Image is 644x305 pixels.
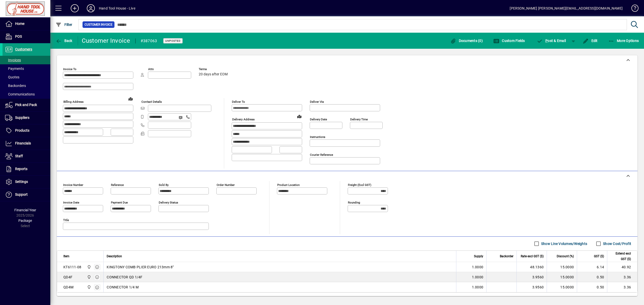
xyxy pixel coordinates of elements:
[199,72,228,76] span: 20 days after EOM
[159,183,169,187] mat-label: Sold by
[5,58,21,62] span: Invoices
[577,282,607,292] td: 0.50
[500,253,513,259] span: Backorder
[15,154,23,158] span: Staff
[15,103,37,107] span: Pick and Pack
[5,75,19,79] span: Quotes
[3,137,50,150] a: Financials
[607,262,637,272] td: 40.92
[199,68,229,71] span: Terms
[18,219,32,223] span: Package
[3,18,50,30] a: Home
[56,23,72,27] span: Filter
[537,39,566,43] span: ost & Email
[63,265,81,270] div: KT6111-08
[3,81,50,90] a: Backorders
[63,183,83,187] mat-label: Invoice number
[521,253,544,259] span: Rate excl GST ($)
[63,201,79,204] mat-label: Invoice date
[107,265,174,270] span: KINGTONY COMB PLIER EURO 213mm 8"
[310,135,325,139] mat-label: Instructions
[3,112,50,124] a: Suppliers
[3,124,50,137] a: Products
[50,36,78,45] app-page-header-button: Back
[540,241,587,246] label: Show Line Volumes/Weights
[3,56,50,64] a: Invoices
[5,92,35,96] span: Communications
[5,67,24,71] span: Payments
[3,163,50,175] a: Reports
[581,36,599,45] button: Edit
[15,167,27,171] span: Reports
[545,39,548,43] span: P
[5,84,26,88] span: Backorders
[54,20,74,29] button: Filter
[14,208,36,212] span: Financial Year
[15,192,28,196] span: Support
[148,67,154,71] mat-label: Attn
[3,73,50,81] a: Quotes
[607,282,637,292] td: 3.36
[107,275,142,280] span: CONNECTOR QD 1/4F
[127,95,135,103] a: View on map
[3,150,50,163] a: Staff
[348,201,360,204] mat-label: Rounding
[594,253,604,259] span: GST ($)
[3,64,50,73] a: Payments
[15,180,28,184] span: Settings
[350,118,368,121] mat-label: Delivery time
[86,284,92,290] span: Frankton
[63,67,76,71] mat-label: Invoice To
[3,30,50,43] a: POS
[82,37,130,45] div: Customer Invoice
[310,153,333,157] mat-label: Courier Reference
[547,262,577,272] td: 15.0000
[450,39,483,43] span: Documents (0)
[602,241,631,246] label: Show Cost/Profit
[492,36,526,45] button: Custom Fields
[628,1,638,17] a: Knowledge Base
[54,36,74,45] button: Back
[310,100,324,104] mat-label: Deliver via
[607,272,637,282] td: 3.36
[520,275,544,280] div: 3.9560
[141,37,157,45] div: #387063
[295,112,303,120] a: View on map
[15,128,29,132] span: Products
[493,39,525,43] span: Custom Fields
[577,262,607,272] td: 6.14
[15,34,22,38] span: POS
[15,116,29,120] span: Suppliers
[3,188,50,201] a: Support
[107,285,139,290] span: CONNECTOR 1/4 M
[577,272,607,282] td: 0.50
[607,36,640,45] button: More Options
[63,253,69,259] span: Item
[472,275,484,280] span: 1.0000
[520,285,544,290] div: 3.9560
[63,275,72,280] div: QD4F
[15,22,24,26] span: Home
[608,39,639,43] span: More Options
[348,183,371,187] mat-label: Freight (excl GST)
[557,253,574,259] span: Discount (%)
[15,141,31,145] span: Financials
[63,218,69,222] mat-label: Title
[472,265,484,270] span: 1.0000
[111,183,124,187] mat-label: Reference
[99,4,135,12] div: Hand Tool House - Live
[86,264,92,270] span: Frankton
[232,100,245,104] mat-label: Deliver To
[277,183,300,187] mat-label: Product location
[111,201,128,204] mat-label: Payment due
[85,22,112,27] span: Customer Invoice
[3,90,50,98] a: Communications
[534,36,569,45] button: Post & Email
[472,285,484,290] span: 1.0000
[159,201,178,204] mat-label: Delivery status
[510,4,623,12] div: [PERSON_NAME] [PERSON_NAME][EMAIL_ADDRESS][DOMAIN_NAME]
[15,47,32,51] span: Customers
[3,176,50,188] a: Settings
[474,253,483,259] span: Supply
[610,251,631,262] span: Extend excl GST ($)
